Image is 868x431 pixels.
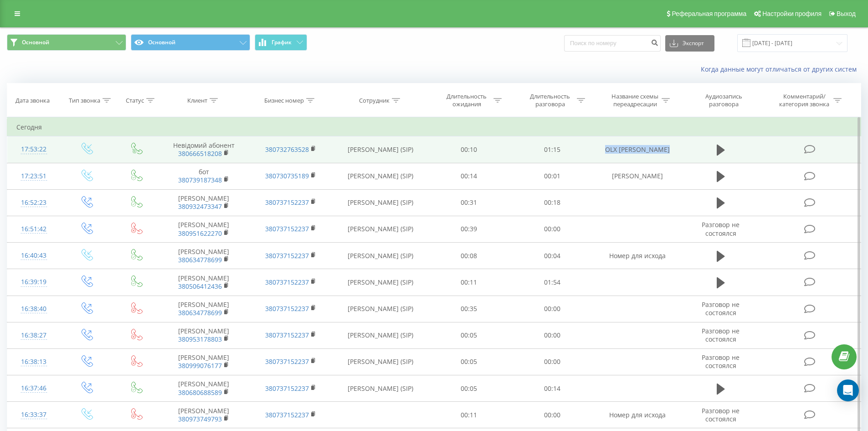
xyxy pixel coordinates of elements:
a: 380951622270 [178,229,222,238]
button: Основной [131,34,250,51]
td: [PERSON_NAME] (SIP) [334,296,427,322]
td: 00:08 [427,243,511,269]
td: 00:39 [427,216,511,242]
td: [PERSON_NAME] [160,375,247,402]
span: Основной [22,39,49,46]
a: 380737152237 [265,278,309,286]
td: [PERSON_NAME] (SIP) [334,136,427,163]
div: 16:52:23 [16,194,51,212]
div: Open Intercom Messenger [837,379,859,401]
td: 01:15 [511,136,594,163]
div: Длительность ожидания [442,93,491,108]
td: [PERSON_NAME] (SIP) [334,322,427,348]
td: [PERSON_NAME] (SIP) [334,269,427,296]
div: Сотрудник [359,97,390,104]
div: 16:33:37 [16,406,51,424]
a: 380737152237 [265,410,309,419]
a: 380732763528 [265,145,309,154]
td: [PERSON_NAME] [160,189,247,216]
td: 00:35 [427,296,511,322]
td: бот [160,163,247,189]
a: 380506412436 [178,282,222,291]
td: [PERSON_NAME] (SIP) [334,189,427,216]
div: 17:53:22 [16,140,51,158]
td: [PERSON_NAME] [160,402,247,428]
div: Дата звонка [15,97,50,104]
td: [PERSON_NAME] [160,348,247,375]
td: [PERSON_NAME] [160,269,247,296]
span: Разговор не состоялся [702,220,740,237]
td: 00:11 [427,402,511,428]
a: 380932473347 [178,202,222,211]
a: 380634778699 [178,308,222,317]
button: Экспорт [665,35,714,52]
div: Бизнес номер [264,97,304,104]
td: 00:04 [511,243,594,269]
a: 380666518208 [178,149,222,158]
td: [PERSON_NAME] [160,322,247,348]
span: Разговор не состоялся [702,406,740,423]
span: Разговор не состоялся [702,300,740,317]
td: 00:00 [511,322,594,348]
span: График [272,39,292,46]
td: 00:00 [511,402,594,428]
td: 00:10 [427,136,511,163]
td: [PERSON_NAME] [594,163,680,189]
span: Реферальная программа [672,10,746,17]
div: 16:40:43 [16,247,51,265]
div: 16:38:27 [16,327,51,344]
td: [PERSON_NAME] (SIP) [334,216,427,242]
td: [PERSON_NAME] [160,296,247,322]
td: 00:31 [427,189,511,216]
div: Аудиозапись разговора [694,93,753,108]
td: 00:18 [511,189,594,216]
a: 380737152237 [265,251,309,260]
td: [PERSON_NAME] [160,216,247,242]
div: 16:51:42 [16,220,51,238]
a: Когда данные могут отличаться от других систем [701,65,861,73]
div: 17:23:51 [16,167,51,185]
td: [PERSON_NAME] (SIP) [334,163,427,189]
a: 380737152237 [265,198,309,207]
button: Основной [7,34,126,51]
td: [PERSON_NAME] (SIP) [334,348,427,375]
td: OLX [PERSON_NAME] [594,136,680,163]
td: 00:05 [427,375,511,402]
td: 01:54 [511,269,594,296]
td: [PERSON_NAME] (SIP) [334,375,427,402]
a: 380973749793 [178,415,222,423]
a: 380737152237 [265,224,309,233]
a: 380737152237 [265,331,309,339]
div: 16:38:13 [16,353,51,371]
div: Длительность разговора [526,93,575,108]
a: 380634778699 [178,255,222,264]
td: 00:14 [427,163,511,189]
a: 380680688589 [178,388,222,397]
div: Тип звонка [69,97,100,104]
a: 380737152237 [265,384,309,393]
span: Выход [837,10,856,17]
span: Настройки профиля [762,10,822,17]
a: 380999076177 [178,361,222,370]
div: Название схемы переадресации [611,93,659,108]
span: Разговор не состоялся [702,327,740,343]
div: Комментарий/категория звонка [778,93,831,108]
a: 380739187348 [178,176,222,184]
a: 380953178803 [178,335,222,343]
div: 16:37:46 [16,379,51,397]
td: Номер для исхода [594,243,680,269]
div: 16:39:19 [16,273,51,291]
input: Поиск по номеру [564,35,661,52]
td: [PERSON_NAME] (SIP) [334,243,427,269]
td: [PERSON_NAME] [160,243,247,269]
td: 00:00 [511,296,594,322]
span: Разговор не состоялся [702,353,740,370]
td: Сегодня [7,118,861,136]
td: 00:05 [427,322,511,348]
button: График [255,34,307,51]
td: 00:00 [511,348,594,375]
td: 00:14 [511,375,594,402]
td: 00:05 [427,348,511,375]
td: 00:00 [511,216,594,242]
a: 380737152237 [265,357,309,366]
